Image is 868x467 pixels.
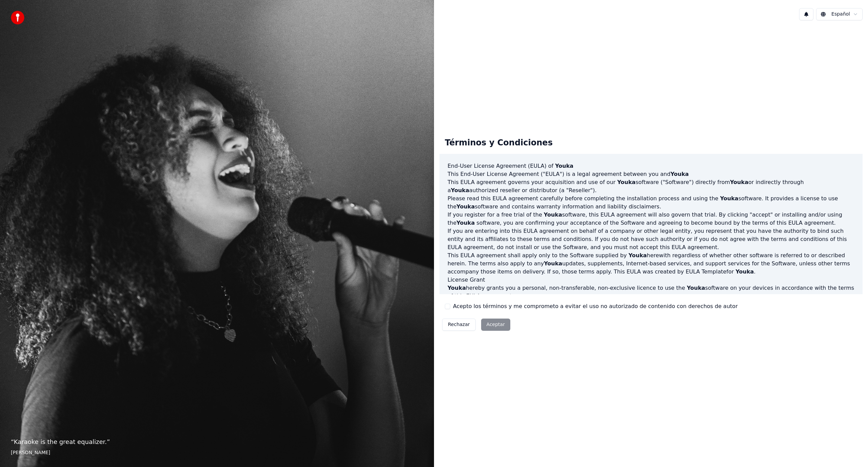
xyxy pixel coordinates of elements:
[442,319,476,331] button: Rechazar
[687,285,705,291] span: Youka
[448,211,854,227] p: If you register for a free trial of the software, this EULA agreement will also govern that trial...
[617,179,635,185] span: Youka
[456,220,475,226] span: Youka
[544,260,562,267] span: Youka
[439,132,558,154] div: Términos y Condiciones
[448,285,466,291] span: Youka
[670,171,689,177] span: Youka
[11,437,423,447] p: “ Karaoke is the great equalizer. ”
[448,162,854,170] h3: End-User License Agreement (EULA) of
[448,251,854,276] p: This EULA agreement shall apply only to the Software supplied by herewith regardless of whether o...
[629,252,647,259] span: Youka
[456,203,475,210] span: Youka
[735,268,754,275] span: Youka
[448,284,854,300] p: hereby grants you a personal, non-transferable, non-exclusive licence to use the software on your...
[11,449,423,456] footer: [PERSON_NAME]
[544,211,562,218] span: Youka
[730,179,748,185] span: Youka
[555,163,573,169] span: Youka
[451,187,469,194] span: Youka
[448,195,854,211] p: Please read this EULA agreement carefully before completing the installation process and using th...
[448,227,854,251] p: If you are entering into this EULA agreement on behalf of a company or other legal entity, you re...
[686,268,726,275] a: EULA Template
[448,170,854,178] p: This End-User License Agreement ("EULA") is a legal agreement between you and
[453,302,738,310] label: Acepto los términos y me comprometo a evitar el uso no autorizado de contenido con derechos de autor
[720,195,738,202] span: Youka
[11,11,24,24] img: youka
[448,178,854,195] p: This EULA agreement governs your acquisition and use of our software ("Software") directly from o...
[448,276,854,284] h3: License Grant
